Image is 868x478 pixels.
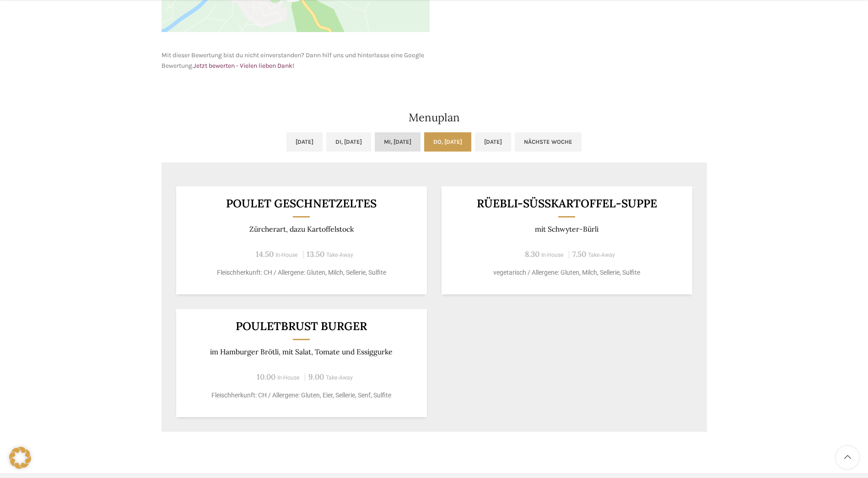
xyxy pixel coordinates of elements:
span: 13.50 [307,249,324,259]
p: Fleischherkunft: CH / Allergene: Gluten, Eier, Sellerie, Senf, Sulfite [187,391,415,400]
span: Take-Away [588,252,615,258]
p: im Hamburger Brötli, mit Salat, Tomate und Essiggurke [187,348,415,356]
p: Fleischherkunft: CH / Allergene: Gluten, Milch, Sellerie, Sulfite [187,268,415,277]
p: mit Schwyter-Bürli [453,225,681,234]
h3: Pouletbrust Burger [187,320,415,332]
a: Mi, [DATE] [375,132,421,152]
p: vegetarisch / Allergene: Gluten, Milch, Sellerie, Sulfite [453,268,681,277]
span: In-House [541,252,564,258]
span: 9.00 [308,372,324,382]
a: Nächste Woche [515,132,582,152]
span: Take-Away [326,375,353,381]
a: Scroll to top button [836,446,859,469]
h2: Menuplan [162,112,707,123]
a: Di, [DATE] [326,132,371,152]
span: In-House [275,252,298,258]
a: Jetzt bewerten - Vielen lieben Dank! [194,62,294,70]
a: [DATE] [475,132,511,152]
h3: Rüebli-Süsskartoffel-Suppe [453,198,681,209]
span: Take-Away [326,252,353,258]
p: Mit dieser Bewertung bist du nicht einverstanden? Dann hilf uns und hinterlasse eine Google Bewer... [162,50,430,71]
span: 14.50 [256,249,274,259]
h3: POULET GESCHNETZELTES [187,198,415,209]
span: 7.50 [572,249,586,259]
p: Zürcherart, dazu Kartoffelstock [187,225,415,234]
span: 10.00 [257,372,275,382]
span: 8.30 [525,249,539,259]
a: [DATE] [286,132,323,152]
a: Do, [DATE] [424,132,471,152]
span: In-House [277,375,300,381]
